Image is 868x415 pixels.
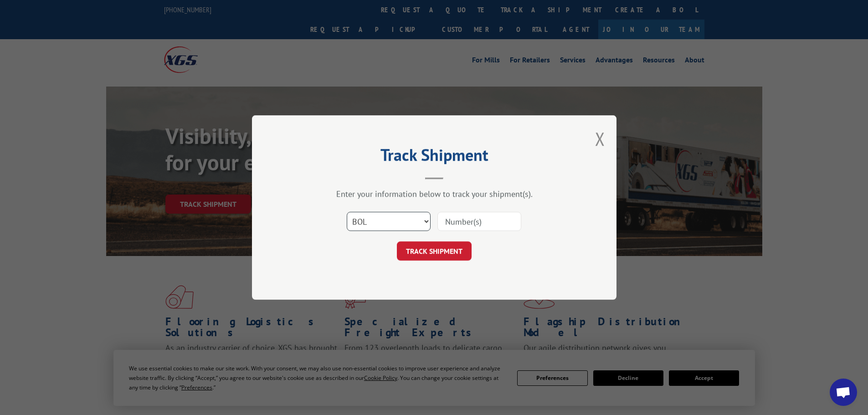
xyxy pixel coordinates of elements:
div: Enter your information below to track your shipment(s). [298,189,571,199]
button: TRACK SHIPMENT [397,241,472,261]
h2: Track Shipment [298,149,571,166]
button: Close modal [595,127,605,151]
div: Open chat [830,379,857,406]
input: Number(s) [437,212,521,231]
